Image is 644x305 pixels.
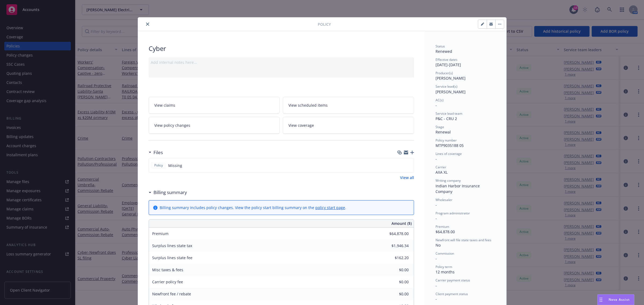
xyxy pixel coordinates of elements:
input: 0.00 [377,278,412,286]
span: - [436,103,437,108]
button: Nova Assist [597,294,634,305]
span: MTP9035188 05 [436,143,464,148]
span: Lines of coverage [436,151,462,156]
span: View scheduled items [288,102,328,108]
span: Writing company [436,178,461,183]
input: 0.00 [377,266,412,274]
span: Policy [318,21,331,27]
span: - [436,283,437,288]
span: Status [436,44,445,49]
span: Carrier policy fee [152,279,183,284]
a: View all [400,175,414,180]
span: Program administrator [436,211,470,215]
span: Carrier payment status [436,278,470,282]
span: Misc taxes & fees [152,267,183,272]
span: Stage [436,125,444,129]
span: Newfront will file state taxes and fees [436,238,491,242]
a: View scheduled items [283,97,414,114]
div: [DATE] - [DATE] [436,57,496,68]
input: 0.00 [377,290,412,298]
span: - [436,296,437,302]
span: $64,878.00 [436,229,455,234]
span: - [436,202,437,207]
div: Add internal notes here... [151,59,412,65]
span: View policy changes [154,122,190,128]
span: Renewed [436,49,452,54]
input: 0.00 [377,230,412,238]
a: View claims [149,97,280,114]
span: - [436,256,437,261]
span: Indian Harbor Insurance Company [436,183,481,194]
span: Carrier [436,165,446,169]
span: View coverage [288,122,314,128]
span: Missing [168,163,182,168]
div: Billing summary includes policy changes. View the policy start billing summary on the . [160,205,346,210]
span: AXA XL [436,170,448,175]
input: 0.00 [377,254,412,262]
span: Surplus lines state fee [152,255,192,260]
div: Billing summary [149,189,187,196]
a: policy start page [315,205,345,210]
input: 0.00 [377,242,412,250]
span: Producer(s) [436,71,453,75]
h3: Files [153,149,163,156]
span: Premium [152,231,169,236]
span: Newfront fee / rebate [152,291,191,296]
span: View claims [154,102,175,108]
h3: Billing summary [153,189,187,196]
span: - [436,216,437,221]
span: Service lead team [436,111,462,116]
span: [PERSON_NAME] [436,76,466,81]
div: Drag to move [598,295,604,305]
span: Service lead(s) [436,84,458,89]
span: Renewal [436,129,451,135]
span: No [436,243,441,248]
span: Wholesaler [436,198,452,202]
span: Commission [436,251,454,256]
span: Policy number [436,138,457,143]
span: Premium [436,224,449,229]
a: View coverage [283,117,414,134]
span: Amount ($) [391,221,412,226]
span: Effective dates [436,57,458,62]
span: Policy [153,163,164,168]
span: Nova Assist [609,297,630,302]
span: Policy term [436,265,452,269]
span: - [436,156,437,161]
span: AC(s) [436,98,444,102]
span: Client payment status [436,292,468,296]
span: P&C - CRU 2 [436,116,457,121]
span: 12 months [436,269,455,274]
span: Surplus lines state tax [152,243,192,248]
button: close [144,21,151,27]
a: View policy changes [149,117,280,134]
div: Files [149,149,163,156]
div: Cyber [149,44,414,53]
span: [PERSON_NAME] [436,89,466,94]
